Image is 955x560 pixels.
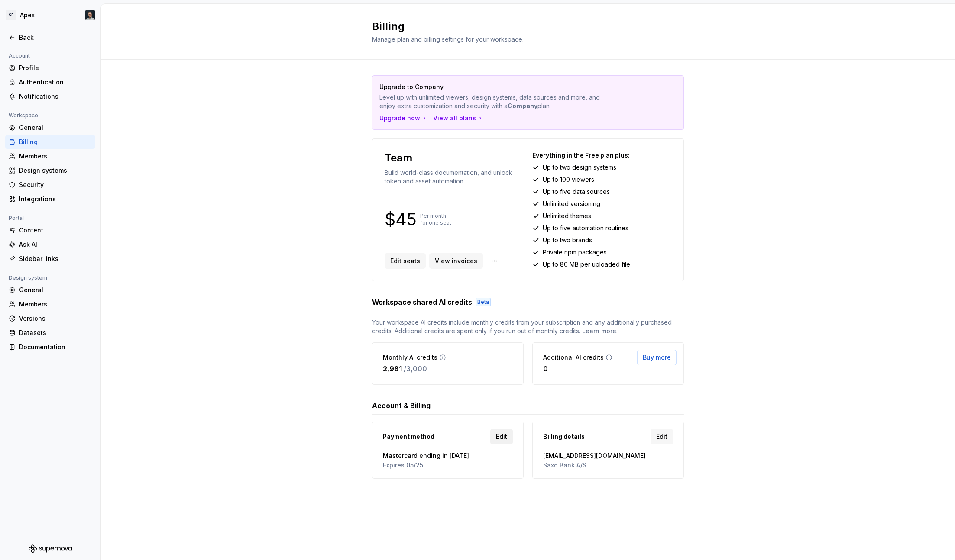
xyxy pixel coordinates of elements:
div: Ask AI [19,240,92,249]
div: Datasets [19,328,92,337]
span: Saxo Bank A/S [543,461,673,470]
p: Unlimited versioning [543,200,600,208]
p: 2,981 [383,364,402,374]
div: Profile [19,64,92,72]
a: Integrations [5,192,95,206]
div: Documentation [19,343,92,351]
div: Notifications [19,92,92,101]
span: Billing details [543,432,585,441]
div: Versions [19,314,92,323]
p: Team [385,151,412,165]
strong: Company [508,102,537,109]
p: Level up with unlimited viewers, design systems, data sources and more, and enjoy extra customiza... [379,93,616,110]
a: View invoices [429,253,483,269]
span: Edit [656,432,667,441]
a: Edit [490,429,513,444]
div: SB [6,10,16,20]
button: Buy more [637,350,677,365]
p: Up to two brands [543,236,592,245]
h3: Workspace shared AI credits [372,297,472,307]
a: Profile [5,61,95,75]
div: Sidebar links [19,254,92,263]
a: Design systems [5,164,95,177]
a: Back [5,31,95,45]
div: Design system [5,273,51,283]
h3: Account & Billing [372,400,431,411]
div: Apex [20,11,35,19]
div: Authentication [19,78,92,87]
p: Build world-class documentation, and unlock token and asset automation. [385,168,524,186]
span: Mastercard ending in [DATE] [383,451,513,460]
a: Ask AI [5,238,95,251]
svg: Supernova Logo [29,544,72,553]
span: [EMAIL_ADDRESS][DOMAIN_NAME] [543,451,673,460]
div: Billing [19,138,92,146]
div: Beta [476,298,491,306]
p: Up to 100 viewers [543,175,594,184]
a: Members [5,297,95,311]
div: General [19,286,92,294]
a: General [5,121,95,135]
p: Monthly AI credits [383,353,437,362]
div: Design systems [19,166,92,175]
a: Versions [5,312,95,325]
span: Edit [496,432,507,441]
div: Back [19,33,92,42]
a: Security [5,178,95,192]
a: Documentation [5,340,95,354]
a: Content [5,223,95,237]
p: Up to 80 MB per uploaded file [543,260,630,269]
span: View invoices [435,257,477,265]
p: Per month for one seat [420,212,451,226]
button: SBApexNiklas Quitzau [2,6,99,25]
a: Edit [651,429,673,444]
a: Billing [5,135,95,149]
a: Sidebar links [5,252,95,266]
div: Account [5,51,33,61]
button: Edit seats [385,253,426,269]
a: General [5,283,95,297]
button: View all plans [433,114,484,122]
p: Up to five data sources [543,187,610,196]
a: Learn more [582,327,616,335]
span: Manage plan and billing settings for your workspace. [372,35,524,43]
div: Integrations [19,195,92,203]
div: Content [19,226,92,235]
a: Datasets [5,326,95,340]
button: Upgrade now [379,114,428,122]
p: Private npm packages [543,248,607,257]
span: Buy more [643,353,671,362]
div: Members [19,152,92,161]
p: Everything in the Free plan plus: [532,151,671,160]
a: Authentication [5,75,95,89]
div: Portal [5,213,27,223]
p: Up to two design systems [543,163,616,172]
span: Expires 05/25 [383,461,513,470]
h2: Billing [372,19,673,33]
div: Workspace [5,110,42,121]
p: Up to five automation routines [543,224,628,232]
div: Security [19,180,92,189]
p: $45 [385,214,417,225]
p: Additional AI credits [543,353,604,362]
p: Upgrade to Company [379,83,616,91]
div: Members [19,300,92,309]
span: Payment method [383,432,434,441]
span: Edit seats [390,257,420,265]
a: Members [5,149,95,163]
p: / 3,000 [404,364,427,374]
p: 0 [543,364,548,374]
img: Niklas Quitzau [85,10,95,20]
p: Unlimited themes [543,212,591,220]
span: Your workspace AI credits include monthly credits from your subscription and any additionally pur... [372,318,684,335]
a: Notifications [5,90,95,103]
div: General [19,123,92,132]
